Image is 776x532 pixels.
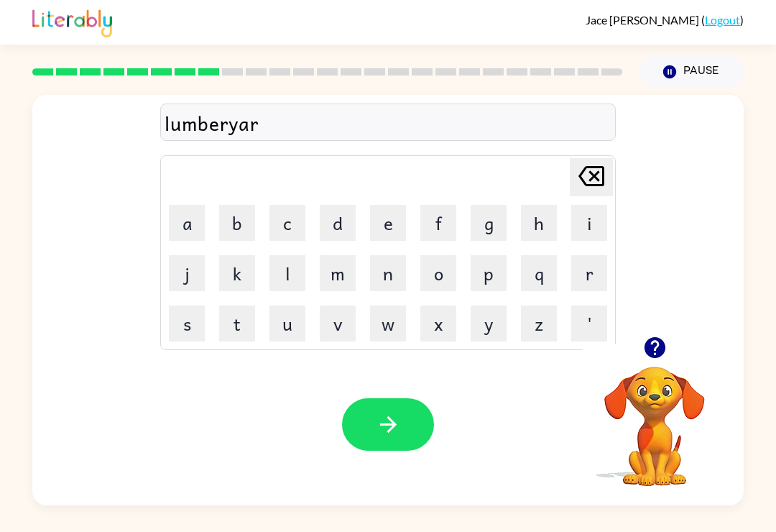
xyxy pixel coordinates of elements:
button: j [169,255,205,291]
button: o [420,255,456,291]
button: c [269,205,305,241]
button: Pause [639,55,744,88]
img: Literably [32,6,112,37]
button: h [521,205,557,241]
button: a [169,205,205,241]
button: z [521,306,557,341]
button: m [320,255,356,291]
span: Jace [PERSON_NAME] [586,13,701,27]
button: d [320,205,356,241]
button: y [471,306,507,341]
button: l [269,255,305,291]
button: e [370,205,406,241]
button: i [571,205,607,241]
button: k [219,255,255,291]
button: f [420,205,456,241]
button: ' [571,306,607,341]
button: q [521,255,557,291]
button: p [471,255,507,291]
div: ( ) [586,13,744,27]
button: t [219,306,255,341]
div: lumberyar [165,108,611,138]
button: w [370,306,406,341]
a: Logout [705,13,740,27]
button: b [219,205,255,241]
button: u [269,306,305,341]
video: Your browser must support playing .mp4 files to use Literably. Please try using another browser. [583,344,726,488]
button: v [320,306,356,341]
button: x [420,306,456,341]
button: g [471,205,507,241]
button: n [370,255,406,291]
button: s [169,306,205,341]
button: r [571,255,607,291]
